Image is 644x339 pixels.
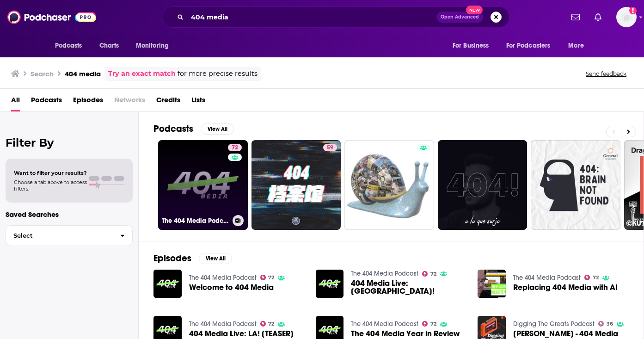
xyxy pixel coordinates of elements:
a: 59 [323,144,337,151]
img: Podchaser - Follow, Share and Rate Podcasts [7,8,96,26]
span: for more precise results [178,68,258,79]
span: Monitoring [136,39,169,52]
a: All [11,92,20,111]
a: 72 [260,275,275,280]
a: The 404 Media Podcast [351,320,418,328]
a: 72 [422,321,436,327]
span: 72 [232,143,238,153]
h2: Episodes [153,253,191,264]
span: Charts [99,39,119,52]
a: Charts [93,37,125,55]
span: Select [6,233,113,239]
button: open menu [129,37,181,55]
a: The 404 Media Podcast [189,320,257,328]
img: 404 Media Live: NYC! [316,270,344,298]
span: Choose a tab above to access filters. [14,179,87,192]
a: 59 [251,140,341,230]
a: 72 [584,275,599,280]
h3: 404 media [65,69,101,78]
a: 36 [598,321,613,327]
p: Saved Searches [6,210,133,219]
span: 72 [268,322,274,326]
h2: Filter By [6,136,133,149]
button: open menu [49,37,94,55]
h3: Search [31,69,54,78]
h3: The 404 Media Podcast [162,217,229,225]
span: 72 [593,276,599,280]
img: Welcome to 404 Media [153,270,182,298]
button: open menu [446,37,501,55]
button: open menu [500,37,564,55]
button: View All [201,123,234,135]
span: New [466,6,483,14]
a: 72The 404 Media Podcast [158,140,248,230]
span: Open Advanced [441,15,479,19]
a: Digging The Greats Podcast [513,320,595,328]
a: The 404 Media Year in Review [351,330,460,338]
a: Podcasts [31,92,62,111]
a: Replacing 404 Media with AI [513,284,618,291]
span: More [568,39,584,52]
a: 404 Media Live: NYC! [351,279,466,295]
span: For Podcasters [506,39,551,52]
a: Lists [191,92,205,111]
a: Show notifications dropdown [568,9,583,25]
a: The 404 Media Podcast [351,270,418,277]
a: 72 [422,271,436,277]
a: Jason Koebler - 404 Media [513,330,618,338]
a: The 404 Media Podcast [189,274,257,282]
a: EpisodesView All [153,253,232,264]
span: Podcasts [55,39,82,52]
a: Try an exact match [108,68,176,79]
span: [PERSON_NAME] - 404 Media [513,330,618,338]
button: Send feedback [583,70,629,78]
img: User Profile [616,7,637,27]
a: 404 Media Live: LA! [TEASER] [189,330,294,338]
input: Search podcasts, credits, & more... [187,10,436,25]
span: Want to filter your results? [14,170,87,176]
a: Welcome to 404 Media [189,284,274,291]
a: 72 [260,321,275,327]
button: open menu [562,37,595,55]
span: 404 Media Live: [GEOGRAPHIC_DATA]! [351,279,466,295]
div: Search podcasts, credits, & more... [162,6,509,28]
span: 72 [268,276,274,280]
img: Replacing 404 Media with AI [478,270,506,298]
span: 59 [327,143,333,153]
a: Credits [156,92,180,111]
span: 72 [430,272,436,276]
a: PodcastsView All [153,123,234,135]
button: Open AdvancedNew [436,12,483,23]
h2: Podcasts [153,123,193,135]
a: Episodes [73,92,103,111]
span: 72 [430,322,436,326]
span: 36 [607,322,613,326]
a: The 404 Media Podcast [513,274,581,282]
button: Show profile menu [616,7,637,27]
span: Networks [114,92,145,111]
span: Logged in as heidiv [616,7,637,27]
button: Select [6,225,133,246]
a: 72 [228,144,242,151]
button: View All [199,253,232,264]
svg: Add a profile image [629,7,637,14]
a: Show notifications dropdown [591,9,605,25]
span: For Business [453,39,489,52]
